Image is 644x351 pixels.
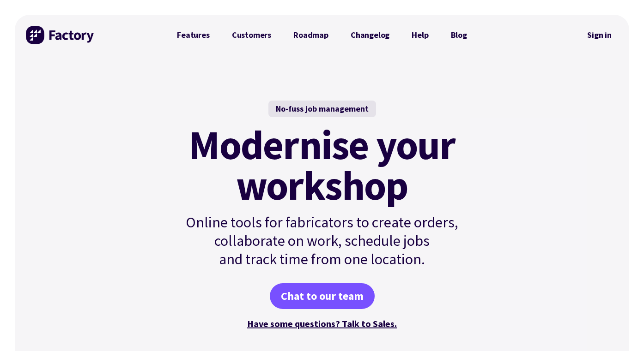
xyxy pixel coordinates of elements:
[270,283,375,309] a: Chat to our team
[340,26,401,44] a: Changelog
[581,24,618,46] nav: Secondary Navigation
[282,26,340,44] a: Roadmap
[166,26,478,44] nav: Primary Navigation
[268,101,376,117] div: No-fuss job management
[440,26,478,44] a: Blog
[221,26,282,44] a: Customers
[26,26,95,44] img: Factory
[166,213,478,268] p: Online tools for fabricators to create orders, collaborate on work, schedule jobs and track time ...
[581,24,618,46] a: Sign in
[188,125,455,206] mark: Modernise your workshop
[401,26,439,44] a: Help
[166,26,221,44] a: Features
[598,307,644,351] iframe: Chat Widget
[247,318,397,329] a: Have some questions? Talk to Sales.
